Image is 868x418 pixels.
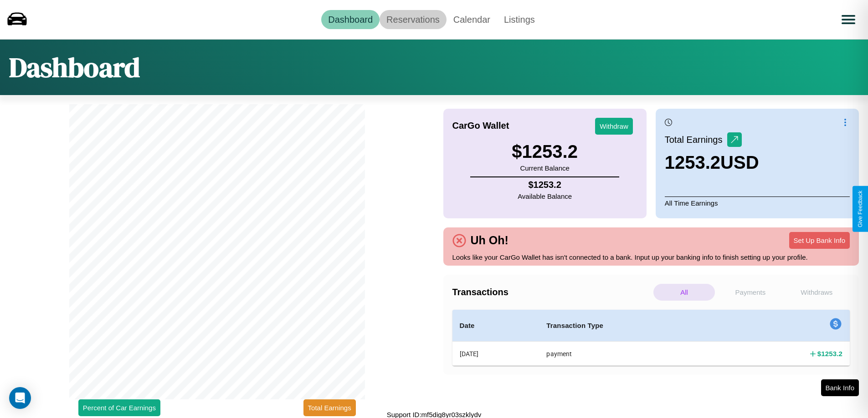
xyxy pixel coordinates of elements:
p: Total Earnings [665,131,727,148]
h4: $ 1253.2 [518,180,572,190]
p: Available Balance [518,190,572,202]
div: Open Intercom Messenger [9,387,31,409]
button: Open menu [836,7,861,32]
h1: Dashboard [9,49,140,86]
p: All [653,284,715,301]
div: Give Feedback [857,191,863,227]
a: Calendar [447,10,497,29]
p: Current Balance [512,162,578,174]
p: Looks like your CarGo Wallet has isn't connected to a bank. Input up your banking info to finish ... [452,251,850,263]
table: simple table [452,310,850,366]
h4: Transactions [452,287,651,297]
button: Percent of Car Earnings [78,399,160,416]
a: Reservations [380,10,447,29]
button: Set Up Bank Info [789,232,850,249]
h4: Date [460,320,532,331]
th: [DATE] [452,342,539,366]
p: All Time Earnings [665,196,850,209]
a: Listings [497,10,542,29]
h3: 1253.2 USD [665,152,759,173]
h3: $ 1253.2 [512,141,578,162]
a: Dashboard [321,10,380,29]
h4: Transaction Type [546,320,716,331]
button: Total Earnings [303,399,356,416]
h4: CarGo Wallet [452,121,509,131]
p: Payments [719,284,781,301]
p: Withdraws [786,284,847,301]
button: Withdraw [595,118,633,135]
h4: $ 1253.2 [817,349,842,358]
button: Bank Info [821,379,859,396]
th: payment [539,342,724,366]
h4: Uh Oh! [466,234,513,247]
